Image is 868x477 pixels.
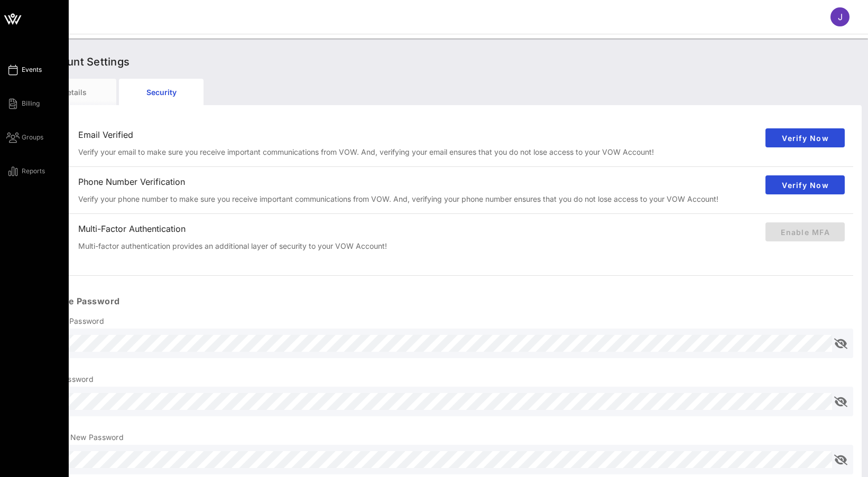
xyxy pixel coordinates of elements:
div: Phone Number Verification [78,177,757,187]
div: Account Settings [32,45,862,79]
div: J [830,7,849,26]
div: Verify your email to make sure you receive important communications from VOW. And, verifying your... [78,148,757,157]
div: Security [119,79,204,105]
p: New Password [40,374,853,385]
span: Events [22,65,42,74]
span: Groups [22,133,43,142]
div: Email Verified [78,130,757,140]
button: append icon [834,455,847,465]
span: Verify Now [774,181,836,190]
button: Verify Now [765,175,845,194]
div: Multi-factor authentication provides an additional layer of security to your VOW Account! [78,242,757,251]
span: J [838,12,843,22]
div: Multi-Factor Authentication [78,224,757,234]
button: append icon [834,339,847,349]
span: Verify Now [774,134,836,143]
span: Reports [22,166,45,176]
a: Groups [6,131,43,144]
div: Change Password [32,286,853,316]
div: Details [32,79,116,105]
p: Confirm New Password [40,432,853,443]
div: Verify your phone number to make sure you receive important communications from VOW. And, verifyi... [78,195,757,204]
a: Billing [6,97,40,110]
span: Billing [22,99,40,108]
button: Verify Now [765,128,845,147]
a: Reports [6,165,45,177]
a: Events [6,63,42,76]
p: Current Password [40,316,853,326]
button: append icon [834,397,847,407]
